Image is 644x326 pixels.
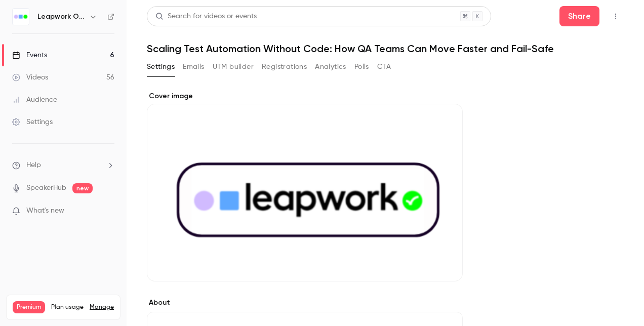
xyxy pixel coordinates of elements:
[26,183,66,193] a: SpeakerHub
[90,303,114,311] a: Manage
[262,59,307,75] button: Registrations
[102,207,114,216] iframe: Noticeable Trigger
[37,12,85,22] h6: Leapwork Online Event
[147,91,463,281] section: Cover image
[13,9,29,25] img: Leapwork Online Event
[155,11,257,22] div: Search for videos or events
[51,303,84,311] span: Plan usage
[13,301,45,313] span: Premium
[26,206,64,216] span: What's new
[12,160,114,171] li: help-dropdown-opener
[147,43,624,55] h1: Scaling Test Automation Without Code: How QA Teams Can Move Faster and Fail-Safe
[213,59,254,75] button: UTM builder
[26,160,41,171] span: Help
[72,183,93,193] span: new
[147,298,463,308] label: About
[147,91,463,101] label: Cover image
[12,95,57,105] div: Audience
[12,72,48,83] div: Videos
[12,50,47,60] div: Events
[147,59,175,75] button: Settings
[315,59,346,75] button: Analytics
[354,59,369,75] button: Polls
[183,59,204,75] button: Emails
[559,6,599,26] button: Share
[12,117,53,127] div: Settings
[377,59,391,75] button: CTA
